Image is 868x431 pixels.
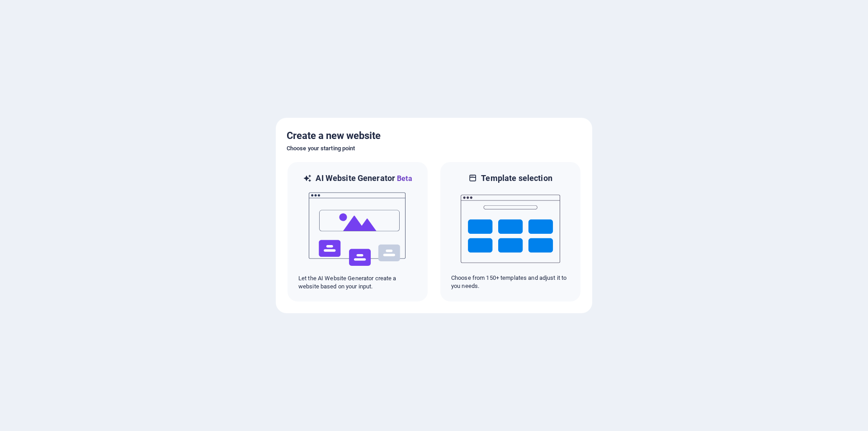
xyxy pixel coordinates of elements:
[298,274,417,291] p: Let the AI Website Generator create a website based on your input.
[287,143,581,154] h6: Choose your starting point
[395,174,412,183] span: Beta
[316,173,412,184] h6: AI Website Generator
[439,161,581,302] div: Template selectionChoose from 150+ templates and adjust it to you needs.
[287,129,581,143] h5: Create a new website
[308,184,407,274] img: ai
[481,173,552,184] h6: Template selection
[451,274,570,290] p: Choose from 150+ templates and adjust it to you needs.
[287,161,429,302] div: AI Website GeneratorBetaaiLet the AI Website Generator create a website based on your input.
